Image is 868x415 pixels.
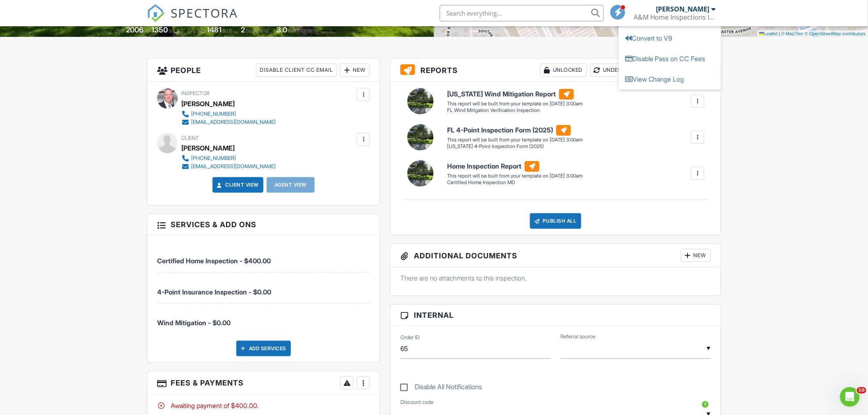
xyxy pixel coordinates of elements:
a: Client View [215,181,259,189]
span: 4-Point Insurance Inspection - $0.00 [157,288,271,296]
a: SPECTORA [147,11,238,28]
div: Publish All [530,213,581,229]
span: Client [181,135,199,141]
li: Service: 4-Point Insurance Inspection [157,273,370,303]
div: This report will be built from your template on [DATE] 3:00am [447,137,582,143]
li: Service: Wind Mitigation [157,303,370,334]
input: Search everything... [440,5,604,21]
div: [EMAIL_ADDRESS][DOMAIN_NAME] [191,163,276,170]
label: Order ID [400,334,420,341]
label: Referral source [561,333,596,340]
h3: Services & Add ons [147,214,380,235]
div: Add Services [236,341,291,356]
span: sq.ft. [223,27,233,34]
div: This report will be built from your template on [DATE] 3:00am [447,100,582,107]
a: View Change Log [619,69,721,89]
div: A&M Home Inspections Inc [634,13,716,21]
div: 2006 [126,25,144,34]
h3: Internal [391,305,721,326]
div: [PERSON_NAME] [181,142,235,154]
span: Lot Size [188,27,206,34]
a: © OpenStreetMap contributors [805,31,866,36]
a: Convert to V9 [619,28,721,48]
span: Built [116,27,125,34]
a: Disable Pass on CC Fees [619,48,721,69]
div: FL Wind Mitigation Verification Inspection [447,107,582,114]
li: Service: Certified Home Inspection [157,242,370,272]
img: The Best Home Inspection Software - Spectora [147,4,165,22]
a: Leaflet [759,31,778,36]
p: There are no attachments to this inspection. [400,274,711,283]
div: This report will be built from your template on [DATE] 3:00am [447,173,582,179]
div: New [681,249,711,262]
div: 1350 [151,25,168,34]
span: 10 [857,387,866,394]
span: sq. ft. [169,27,180,34]
h6: [US_STATE] Wind Mitigation Report [447,89,582,100]
h3: Fees & Payments [147,372,380,395]
span: bedrooms [246,27,269,34]
a: © MapTiler [781,31,804,36]
h3: Reports [391,59,721,82]
div: [PERSON_NAME] [181,98,235,110]
div: Certified Home Inspection MD [447,179,582,186]
div: Awaiting payment of $400.00. [157,401,370,410]
div: 1481 [207,25,222,34]
div: New [340,64,370,77]
div: [EMAIL_ADDRESS][DOMAIN_NAME] [191,119,276,125]
div: Disable Client CC Email [256,64,337,77]
a: [PHONE_NUMBER] [181,154,276,162]
span: bathrooms [288,27,312,34]
div: [US_STATE] 4-Point Inspection Form (2025) [447,143,582,150]
span: Wind Mitigation - $0.00 [157,319,231,327]
span: | [779,31,780,36]
h6: Home Inspection Report [447,161,582,172]
h3: Additional Documents [391,244,721,267]
a: [PHONE_NUMBER] [181,110,276,118]
h3: People [147,59,380,82]
div: [PHONE_NUMBER] [191,111,236,117]
span: Inspector [181,90,210,96]
h6: FL 4-Point Inspection Form (2025) [447,125,582,136]
div: 3.0 [276,25,287,34]
a: [EMAIL_ADDRESS][DOMAIN_NAME] [181,118,276,126]
div: [PERSON_NAME] [656,5,710,13]
a: [EMAIL_ADDRESS][DOMAIN_NAME] [181,162,276,171]
label: Discount code [400,399,434,406]
div: [PHONE_NUMBER] [191,155,236,162]
iframe: Intercom live chat [840,387,860,407]
div: Unlocked [540,64,587,77]
label: Disable All Notifications [400,383,482,393]
span: SPECTORA [171,4,238,21]
span: Certified Home Inspection - $400.00 [157,257,271,265]
div: Undelete [590,64,635,77]
div: 2 [241,25,245,34]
